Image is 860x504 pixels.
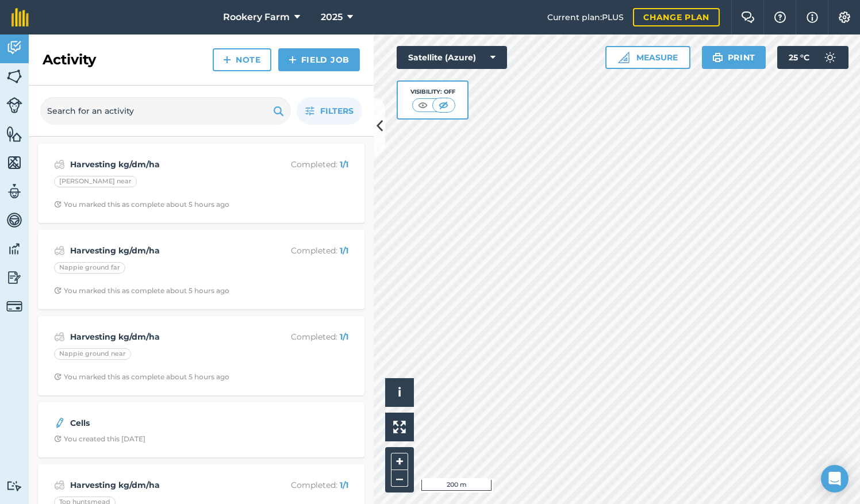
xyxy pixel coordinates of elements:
span: 2025 [321,10,343,24]
img: Clock with arrow pointing clockwise [54,435,62,443]
span: Current plan : PLUS [547,11,624,24]
img: svg+xml;base64,PD94bWwgdmVyc2lvbj0iMS4wIiBlbmNvZGluZz0idXRmLTgiPz4KPCEtLSBHZW5lcmF0b3I6IEFkb2JlIE... [54,478,65,492]
img: A cog icon [838,11,851,23]
h2: Activity [43,51,96,69]
img: svg+xml;base64,PHN2ZyB4bWxucz0iaHR0cDovL3d3dy53My5vcmcvMjAwMC9zdmciIHdpZHRoPSIxNCIgaGVpZ2h0PSIyNC... [223,53,231,67]
div: You marked this as complete about 5 hours ago [54,286,229,295]
div: Open Intercom Messenger [821,465,849,493]
a: Harvesting kg/dm/haCompleted: 1/1Nappie ground nearClock with arrow pointing clockwiseYou marked ... [45,323,358,388]
img: svg+xml;base64,PD94bWwgdmVyc2lvbj0iMS4wIiBlbmNvZGluZz0idXRmLTgiPz4KPCEtLSBHZW5lcmF0b3I6IEFkb2JlIE... [6,298,22,314]
span: 25 ° C [789,46,809,69]
img: Clock with arrow pointing clockwise [54,287,62,294]
strong: Harvesting kg/dm/ha [70,158,252,171]
img: svg+xml;base64,PD94bWwgdmVyc2lvbj0iMS4wIiBlbmNvZGluZz0idXRmLTgiPz4KPCEtLSBHZW5lcmF0b3I6IEFkb2JlIE... [6,269,22,286]
img: svg+xml;base64,PD94bWwgdmVyc2lvbj0iMS4wIiBlbmNvZGluZz0idXRmLTgiPz4KPCEtLSBHZW5lcmF0b3I6IEFkb2JlIE... [54,330,65,344]
img: svg+xml;base64,PHN2ZyB4bWxucz0iaHR0cDovL3d3dy53My5vcmcvMjAwMC9zdmciIHdpZHRoPSIxOSIgaGVpZ2h0PSIyNC... [273,104,284,118]
a: Harvesting kg/dm/haCompleted: 1/1[PERSON_NAME] nearClock with arrow pointing clockwiseYou marked ... [45,151,358,216]
p: Completed : [257,158,348,171]
strong: Cells [70,417,252,429]
img: svg+xml;base64,PD94bWwgdmVyc2lvbj0iMS4wIiBlbmNvZGluZz0idXRmLTgiPz4KPCEtLSBHZW5lcmF0b3I6IEFkb2JlIE... [6,39,22,56]
div: [PERSON_NAME] near [54,176,137,187]
img: Four arrows, one pointing top left, one top right, one bottom right and the last bottom left [393,421,406,433]
span: i [398,385,401,399]
button: Print [702,46,766,69]
img: svg+xml;base64,PD94bWwgdmVyc2lvbj0iMS4wIiBlbmNvZGluZz0idXRmLTgiPz4KPCEtLSBHZW5lcmF0b3I6IEFkb2JlIE... [6,211,22,229]
input: Search for an activity [40,97,291,125]
img: svg+xml;base64,PD94bWwgdmVyc2lvbj0iMS4wIiBlbmNvZGluZz0idXRmLTgiPz4KPCEtLSBHZW5lcmF0b3I6IEFkb2JlIE... [54,157,65,171]
button: Filters [297,97,362,125]
img: svg+xml;base64,PD94bWwgdmVyc2lvbj0iMS4wIiBlbmNvZGluZz0idXRmLTgiPz4KPCEtLSBHZW5lcmF0b3I6IEFkb2JlIE... [54,244,65,257]
strong: 1 / 1 [340,245,348,256]
img: svg+xml;base64,PD94bWwgdmVyc2lvbj0iMS4wIiBlbmNvZGluZz0idXRmLTgiPz4KPCEtLSBHZW5lcmF0b3I6IEFkb2JlIE... [6,183,22,200]
button: + [391,453,408,470]
img: svg+xml;base64,PHN2ZyB4bWxucz0iaHR0cDovL3d3dy53My5vcmcvMjAwMC9zdmciIHdpZHRoPSIxNCIgaGVpZ2h0PSIyNC... [289,53,297,67]
img: svg+xml;base64,PHN2ZyB4bWxucz0iaHR0cDovL3d3dy53My5vcmcvMjAwMC9zdmciIHdpZHRoPSI1MCIgaGVpZ2h0PSI0MC... [436,99,451,111]
a: Note [213,48,271,71]
a: Field Job [278,48,360,71]
a: Change plan [633,8,720,26]
img: svg+xml;base64,PD94bWwgdmVyc2lvbj0iMS4wIiBlbmNvZGluZz0idXRmLTgiPz4KPCEtLSBHZW5lcmF0b3I6IEFkb2JlIE... [54,416,66,430]
img: Clock with arrow pointing clockwise [54,373,62,380]
img: svg+xml;base64,PHN2ZyB4bWxucz0iaHR0cDovL3d3dy53My5vcmcvMjAwMC9zdmciIHdpZHRoPSI1NiIgaGVpZ2h0PSI2MC... [6,125,22,143]
img: A question mark icon [773,11,787,23]
img: svg+xml;base64,PD94bWwgdmVyc2lvbj0iMS4wIiBlbmNvZGluZz0idXRmLTgiPz4KPCEtLSBHZW5lcmF0b3I6IEFkb2JlIE... [6,240,22,257]
p: Completed : [257,244,348,257]
button: – [391,470,408,487]
div: Nappie ground far [54,262,125,274]
button: Satellite (Azure) [397,46,507,69]
img: svg+xml;base64,PHN2ZyB4bWxucz0iaHR0cDovL3d3dy53My5vcmcvMjAwMC9zdmciIHdpZHRoPSI1NiIgaGVpZ2h0PSI2MC... [6,68,22,85]
div: Visibility: Off [410,87,455,97]
span: Rookery Farm [223,10,290,24]
img: Clock with arrow pointing clockwise [54,201,62,208]
img: svg+xml;base64,PD94bWwgdmVyc2lvbj0iMS4wIiBlbmNvZGluZz0idXRmLTgiPz4KPCEtLSBHZW5lcmF0b3I6IEFkb2JlIE... [6,480,22,491]
img: Two speech bubbles overlapping with the left bubble in the forefront [741,11,755,23]
img: svg+xml;base64,PHN2ZyB4bWxucz0iaHR0cDovL3d3dy53My5vcmcvMjAwMC9zdmciIHdpZHRoPSIxNyIgaGVpZ2h0PSIxNy... [807,10,818,24]
strong: Harvesting kg/dm/ha [70,330,252,343]
strong: Harvesting kg/dm/ha [70,479,252,491]
img: fieldmargin Logo [11,8,29,26]
img: svg+xml;base64,PHN2ZyB4bWxucz0iaHR0cDovL3d3dy53My5vcmcvMjAwMC9zdmciIHdpZHRoPSI1MCIgaGVpZ2h0PSI0MC... [416,99,430,111]
button: 25 °C [777,46,849,69]
img: Ruler icon [618,52,629,63]
a: CellsClock with arrow pointing clockwiseYou created this [DATE] [45,409,358,451]
strong: 1 / 1 [340,159,348,170]
p: Completed : [257,330,348,343]
img: svg+xml;base64,PD94bWwgdmVyc2lvbj0iMS4wIiBlbmNvZGluZz0idXRmLTgiPz4KPCEtLSBHZW5lcmF0b3I6IEFkb2JlIE... [6,97,22,113]
div: You marked this as complete about 5 hours ago [54,372,229,382]
div: You marked this as complete about 5 hours ago [54,200,229,209]
img: svg+xml;base64,PHN2ZyB4bWxucz0iaHR0cDovL3d3dy53My5vcmcvMjAwMC9zdmciIHdpZHRoPSI1NiIgaGVpZ2h0PSI2MC... [6,154,22,171]
p: Completed : [257,479,348,491]
span: Filters [320,105,354,117]
button: i [385,378,414,407]
div: Nappie ground near [54,348,131,360]
img: svg+xml;base64,PHN2ZyB4bWxucz0iaHR0cDovL3d3dy53My5vcmcvMjAwMC9zdmciIHdpZHRoPSIxOSIgaGVpZ2h0PSIyNC... [712,51,723,64]
strong: 1 / 1 [340,332,348,342]
strong: Harvesting kg/dm/ha [70,244,252,257]
div: You created this [DATE] [54,434,145,444]
a: Harvesting kg/dm/haCompleted: 1/1Nappie ground farClock with arrow pointing clockwiseYou marked t... [45,237,358,302]
img: svg+xml;base64,PD94bWwgdmVyc2lvbj0iMS4wIiBlbmNvZGluZz0idXRmLTgiPz4KPCEtLSBHZW5lcmF0b3I6IEFkb2JlIE... [819,46,842,69]
button: Measure [605,46,690,69]
strong: 1 / 1 [340,480,348,490]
